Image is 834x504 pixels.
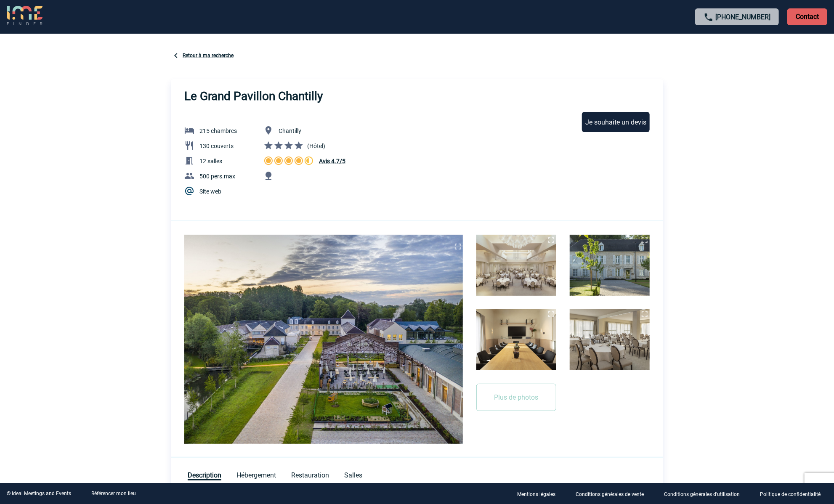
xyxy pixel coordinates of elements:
span: 12 salles [199,158,222,164]
a: Mentions légales [510,490,569,498]
span: 215 chambres [199,127,237,134]
a: Site web [199,188,221,195]
span: Description [188,471,221,480]
span: Restauration [291,471,329,479]
p: Contact [787,8,827,25]
span: Salles [344,471,362,479]
span: (Hôtel) [307,143,325,149]
span: Avis 4.7/5 [319,158,345,164]
span: Chantilly [279,127,301,134]
span: 500 pers.max [199,173,235,180]
p: Conditions générales d'utilisation [664,491,740,497]
button: Plus de photos [476,384,556,411]
div: Je souhaite un devis [582,112,650,132]
span: Hébergement [236,471,276,479]
a: [PHONE_NUMBER] [715,13,770,21]
img: Campagne / Au vert [263,171,274,181]
span: 130 couverts [199,143,234,149]
img: call-24-px.png [704,12,714,22]
p: Politique de confidentialité [760,491,821,497]
p: Mentions légales [517,491,555,497]
div: © Ideal Meetings and Events [7,491,71,496]
h3: Le Grand Pavillon Chantilly [184,89,323,103]
a: Politique de confidentialité [753,490,834,498]
a: Retour à ma recherche [183,53,234,58]
p: Conditions générales de vente [576,491,644,497]
a: Conditions générales d'utilisation [657,490,753,498]
a: Référencer mon lieu [91,491,136,496]
a: Conditions générales de vente [569,490,657,498]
